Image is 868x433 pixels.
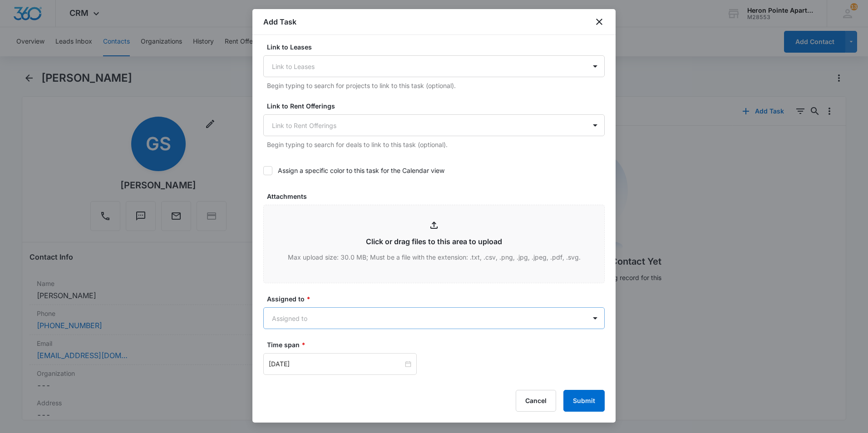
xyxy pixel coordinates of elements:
h1: Add Task [263,16,296,27]
label: Time span [267,340,608,349]
p: Begin typing to search for deals to link to this task (optional). [267,140,605,149]
button: Cancel [516,390,556,412]
label: Assigned to [267,294,608,304]
label: Assign a specific color to this task for the Calendar view [263,166,605,175]
label: Attachments [267,192,608,201]
label: Link to Leases [267,42,608,52]
button: Submit [563,390,605,412]
p: Begin typing to search for projects to link to this task (optional). [267,81,605,90]
button: close [594,16,605,27]
input: May 18, 2022 [269,359,403,369]
label: Link to Rent Offerings [267,101,608,111]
